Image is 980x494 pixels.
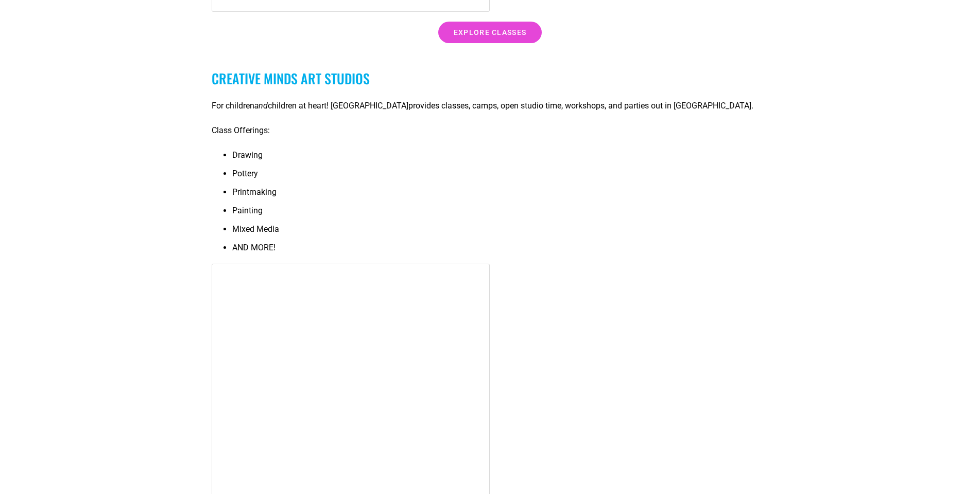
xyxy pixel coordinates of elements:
[212,100,769,112] p: For children children at heart! [GEOGRAPHIC_DATA]
[232,149,769,168] li: Drawing
[454,29,527,36] span: Explore classes
[232,205,769,223] li: Painting
[212,124,769,137] p: Class Offerings:
[408,101,753,111] span: provides classes, camps, open studio time, workshops, and parties out in [GEOGRAPHIC_DATA].
[232,186,769,205] li: Printmaking
[438,22,542,43] a: Explore classes
[232,223,769,242] li: Mixed Media
[232,168,769,186] li: Pottery
[232,242,769,260] li: AND MORE!
[254,101,268,111] em: and
[212,68,370,88] a: Creative Minds Art Studios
